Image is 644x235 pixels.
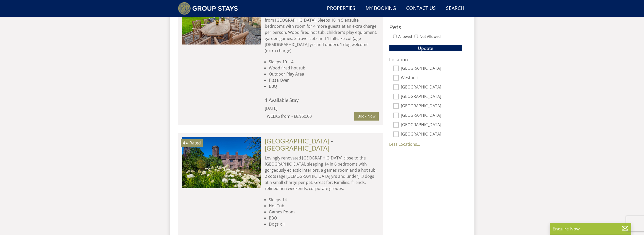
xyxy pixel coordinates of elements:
[265,137,333,152] span: -
[265,11,379,54] p: Beautifully restored barns in [GEOGRAPHIC_DATA] not far from [GEOGRAPHIC_DATA]. Sleeps 10 in 5 en...
[401,113,462,119] label: [GEOGRAPHIC_DATA]
[269,65,379,71] li: Wood fired hot tub
[269,197,379,203] li: Sleeps 14
[269,83,379,89] li: BBQ
[401,66,462,71] label: [GEOGRAPHIC_DATA]
[420,34,441,39] label: Not Allowed
[265,137,329,145] a: [GEOGRAPHIC_DATA]
[553,225,629,232] p: Enquire Now
[190,140,201,146] span: Rated
[269,203,379,209] li: Hot Tub
[269,71,379,77] li: Outdoor Play Area
[265,155,379,192] p: Lovingly renovated [GEOGRAPHIC_DATA] close to the [GEOGRAPHIC_DATA], sleeping 14 in 6 bedrooms wi...
[265,144,329,152] a: [GEOGRAPHIC_DATA]
[418,45,433,51] span: Update
[265,97,379,103] h4: 1 Available Stay
[325,3,357,14] a: Properties
[444,3,466,14] a: Search
[401,132,462,137] label: [GEOGRAPHIC_DATA]
[354,112,379,121] a: Book Now
[401,122,462,128] label: [GEOGRAPHIC_DATA]
[389,57,462,62] h3: Location
[269,77,379,83] li: Pizza Oven
[401,94,462,100] label: [GEOGRAPHIC_DATA]
[401,75,462,81] label: Westport
[389,24,462,30] h3: Pets
[267,113,355,119] div: WEEKS from - £6,950.00
[404,3,438,14] a: Contact Us
[182,137,261,188] a: 4★ Rated
[401,104,462,109] label: [GEOGRAPHIC_DATA]
[269,209,379,215] li: Games Room
[178,2,238,15] img: Group Stays
[182,137,261,188] img: mingleby-manor-holiday-home-somerset-sleeps-13.original.jpg
[265,105,333,111] div: [DATE]
[269,215,379,221] li: BBQ
[398,34,412,39] label: Allowed
[389,141,420,147] a: Less Locations...
[269,221,379,227] li: Dogs x 1
[401,85,462,90] label: [GEOGRAPHIC_DATA]
[364,3,398,14] a: My Booking
[183,140,189,146] span: MINGLEBY MANOR has a 4 star rating under the Quality in Tourism Scheme
[389,45,462,52] button: Update
[269,59,379,65] li: Sleeps 10 + 4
